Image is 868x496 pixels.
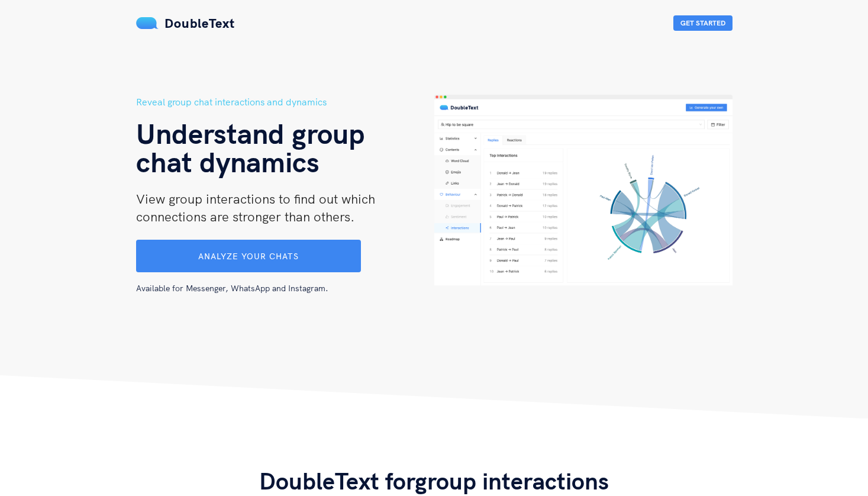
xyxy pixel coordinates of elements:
span: chat dynamics [136,144,320,179]
span: DoubleText [164,15,235,31]
img: mS3x8y1f88AAAAABJRU5ErkJggg== [136,17,159,29]
a: Analyze your chats [136,251,361,262]
span: connections are stronger than others. [136,208,354,225]
span: View group interactions to find out which [136,191,375,207]
span: Analyze your chats [198,251,299,262]
div: Available for Messenger, WhatsApp and Instagram. [136,272,411,295]
span: Understand group [136,115,365,151]
h5: Reveal group chat interactions and dynamics [136,95,434,109]
button: Get Started [673,15,733,31]
span: DoubleText for group interactions [259,466,609,495]
a: DoubleText [136,15,235,31]
button: Analyze your chats [136,240,361,272]
img: hero [434,95,733,371]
